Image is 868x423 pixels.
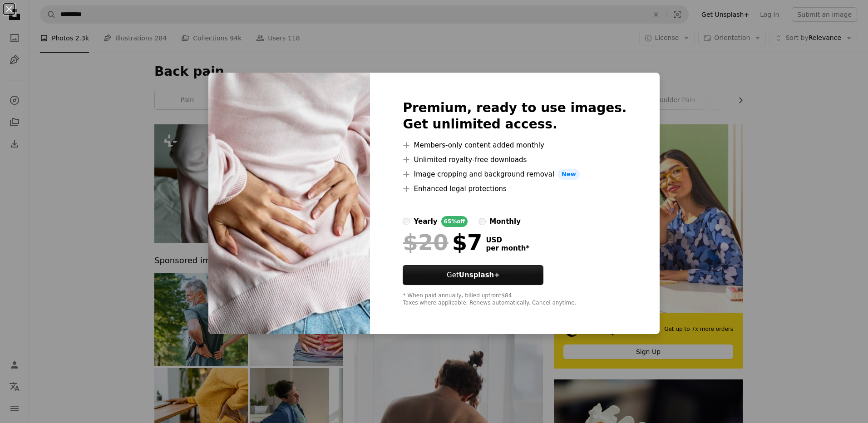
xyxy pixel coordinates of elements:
div: $7 [403,231,482,254]
li: Unlimited royalty-free downloads [403,154,626,165]
div: * When paid annually, billed upfront $84 Taxes where applicable. Renews automatically. Cancel any... [403,292,626,307]
span: per month * [486,244,529,252]
span: USD [486,236,529,244]
div: yearly [414,216,437,227]
h2: Premium, ready to use images. Get unlimited access. [403,100,626,133]
div: monthly [489,216,521,227]
li: Members-only content added monthly [403,140,626,151]
li: Enhanced legal protections [403,183,626,194]
input: yearly65%off [403,218,410,225]
img: premium_photo-1723629603701-da928761941a [208,73,370,334]
li: Image cropping and background removal [403,169,626,180]
span: $20 [403,231,448,254]
button: GetUnsplash+ [403,265,543,285]
div: 65% off [441,216,468,227]
span: New [558,169,580,180]
input: monthly [478,218,486,225]
strong: Unsplash+ [459,271,500,279]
